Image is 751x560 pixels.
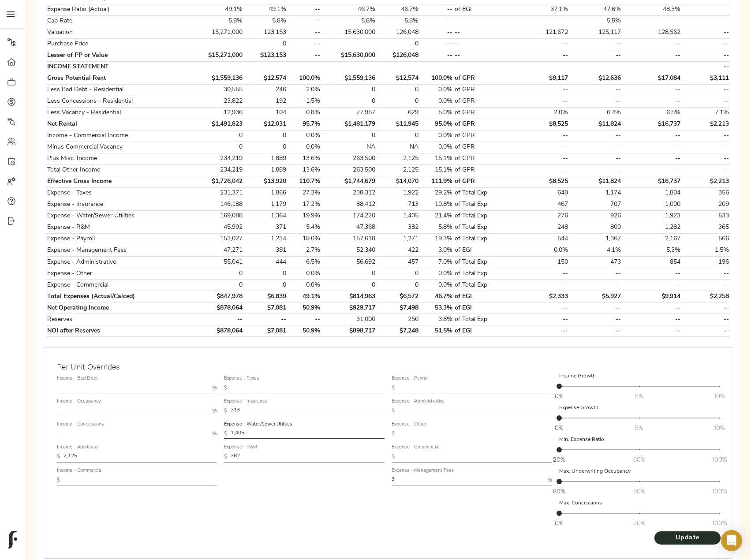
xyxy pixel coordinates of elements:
td: of GPR [454,153,512,164]
label: Income - Commercial [57,468,102,473]
td: 0 [376,38,420,50]
td: Less Bad Debt - Residential [46,84,191,96]
label: Income - Additional [57,445,98,450]
td: of GPR [454,130,512,142]
td: 47,368 [321,222,376,233]
td: 0 [321,96,376,107]
td: of GPR [454,107,512,119]
td: -- [287,50,321,61]
td: 52,340 [321,245,376,256]
td: 2.7% [287,245,321,256]
td: 234,219 [191,164,244,176]
td: 1,889 [243,153,287,164]
td: -- [287,15,321,27]
td: 0 [191,268,244,280]
td: 457 [376,257,420,268]
td: 5.3% [622,245,682,256]
td: -- [569,38,622,50]
td: -- [569,84,622,96]
td: 422 [376,245,420,256]
td: 5.8% [243,15,287,27]
td: 0.0% [287,268,321,280]
td: 1,234 [243,233,287,245]
td: 2,125 [376,153,420,164]
td: 2.0% [287,84,321,96]
td: 0.0% [420,84,454,96]
td: 157,618 [321,233,376,245]
td: -- [420,27,454,38]
td: 234,219 [191,153,244,164]
td: 0.0% [420,142,454,153]
label: Expense - Other [392,422,426,427]
td: 49.1% [191,4,244,15]
td: of Total Exp [454,199,512,210]
td: 263,500 [321,153,376,164]
td: 7.0% [420,257,454,268]
td: 0 [321,268,376,280]
td: -- [682,142,730,153]
span: 60% [633,455,645,464]
td: 382 [376,222,420,233]
td: 174,220 [321,210,376,222]
td: $16,737 [622,176,682,187]
label: Expense - Commercial [392,445,439,450]
span: 0% [555,392,563,400]
label: Expense - Taxes [224,376,259,381]
td: -- [512,96,569,107]
td: 926 [569,210,622,222]
td: 0 [243,142,287,153]
span: 80% [553,487,565,496]
td: 2,125 [376,164,420,176]
td: of EGI [454,245,512,256]
td: 365 [682,222,730,233]
td: Valuation [46,27,191,38]
td: 196 [682,257,730,268]
td: Expense - Taxes [46,187,191,199]
td: 19.9% [287,210,321,222]
td: 111.9% [420,176,454,187]
td: 1,804 [622,187,682,199]
td: 48.3% [622,4,682,15]
td: 231,371 [191,187,244,199]
td: Lesser of PP or Value [46,50,191,61]
td: 15.1% [420,164,454,176]
label: Expense - Water/Sewer Utilities [224,422,292,427]
td: 473 [569,257,622,268]
td: $15,271,000 [191,50,244,61]
td: -- [512,84,569,96]
td: 263,500 [321,164,376,176]
td: $12,636 [569,73,622,84]
td: $11,824 [569,119,622,130]
td: 544 [512,233,569,245]
td: 1,866 [243,187,287,199]
td: 1,923 [622,210,682,222]
td: 30,555 [191,84,244,96]
td: -- [569,130,622,142]
td: of GPR [454,119,512,130]
td: 110.7% [287,176,321,187]
label: Expense - Administrative [392,399,445,404]
td: -- [682,38,730,50]
td: 0.0% [512,245,569,256]
span: 10% [714,423,725,432]
td: $3,111 [682,73,730,84]
td: $11,824 [569,176,622,187]
td: NA [376,142,420,153]
td: -- [569,50,622,61]
td: 4.1% [569,245,622,256]
td: -- [512,130,569,142]
td: 0 [191,142,244,153]
td: 854 [622,257,682,268]
td: Less Vacancy - Residential [46,107,191,119]
td: of Total Exp [454,210,512,222]
td: 2.0% [512,107,569,119]
td: -- [420,4,454,15]
span: 100% [712,455,727,464]
td: -- [622,96,682,107]
td: 5.8% [191,15,244,27]
span: 20% [553,455,565,464]
td: $16,737 [622,119,682,130]
span: 90% [633,487,645,496]
td: 648 [512,187,569,199]
td: -- [622,38,682,50]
